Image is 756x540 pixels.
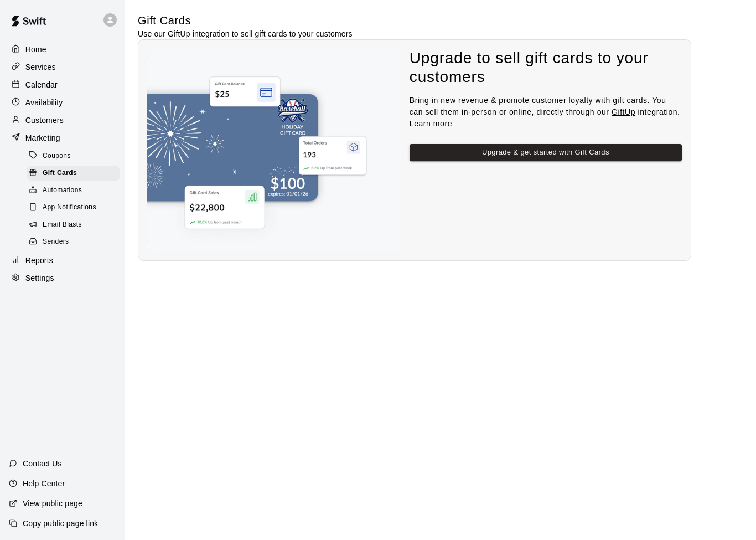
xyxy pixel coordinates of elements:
[23,458,62,469] p: Contact Us
[25,115,64,126] p: Customers
[410,119,452,128] a: Learn more
[27,147,125,164] a: Coupons
[27,166,120,181] div: Gift Cards
[43,185,82,196] span: Automations
[27,200,120,215] div: App Notifications
[43,219,82,230] span: Email Blasts
[612,107,635,116] a: GiftUp
[138,13,353,28] h5: Gift Cards
[27,182,125,199] a: Automations
[43,236,69,248] span: Senders
[23,498,82,509] p: View public page
[27,148,120,164] div: Coupons
[9,94,116,111] a: Availability
[27,164,125,182] a: Gift Cards
[27,183,120,198] div: Automations
[9,76,116,93] a: Calendar
[27,234,125,251] a: Senders
[410,144,682,161] button: Upgrade & get started with Gift Cards
[23,518,98,529] p: Copy public page link
[410,49,682,87] h4: Upgrade to sell gift cards to your customers
[23,478,65,489] p: Help Center
[25,79,58,90] p: Calendar
[25,132,60,143] p: Marketing
[27,234,120,250] div: Senders
[9,270,116,286] a: Settings
[43,202,96,213] span: App Notifications
[25,255,53,266] p: Reports
[25,272,54,284] p: Settings
[25,61,56,73] p: Services
[9,252,116,269] a: Reports
[25,44,46,55] p: Home
[138,28,353,39] p: Use our GiftUp integration to sell gift cards to your customers
[43,168,77,179] span: Gift Cards
[9,59,116,75] a: Services
[147,49,401,251] img: Nothing to see here
[9,112,116,128] a: Customers
[27,217,120,233] div: Email Blasts
[410,96,680,128] span: Bring in new revenue & promote customer loyalty with gift cards. You can sell them in-person or o...
[25,97,63,108] p: Availability
[9,41,116,58] a: Home
[9,130,116,146] a: Marketing
[43,151,71,162] span: Coupons
[27,199,125,217] a: App Notifications
[27,217,125,234] a: Email Blasts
